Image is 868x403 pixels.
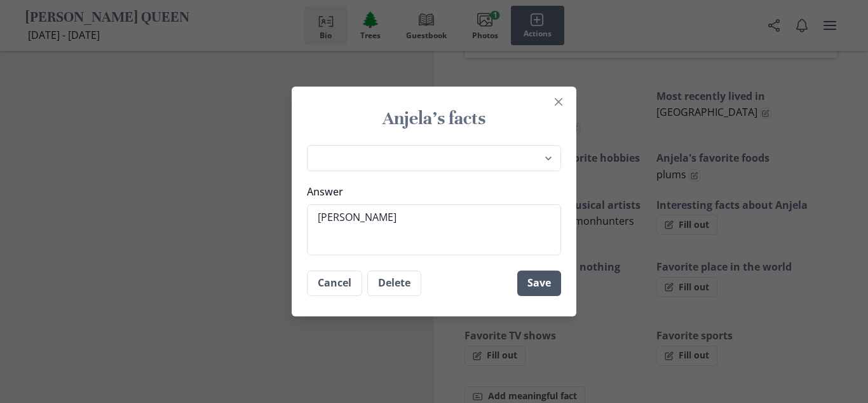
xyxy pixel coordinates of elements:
button: Delete [367,271,421,296]
select: Question [307,145,561,171]
button: Cancel [307,271,362,296]
button: Save [517,271,561,296]
label: Answer [307,184,553,199]
textarea: [PERSON_NAME] [307,204,561,255]
button: Close [548,92,569,112]
h1: Anjela's facts [307,107,561,130]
